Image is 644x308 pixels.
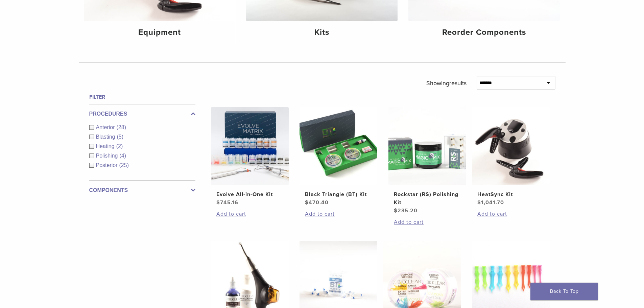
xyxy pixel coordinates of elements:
a: Add to cart: “HeatSync Kit” [477,210,544,218]
a: Evolve All-in-One KitEvolve All-in-One Kit $745.16 [211,107,289,207]
span: Posterior [96,162,119,168]
span: $ [394,207,398,214]
span: $ [305,199,309,206]
label: Components [89,186,195,194]
span: (2) [116,143,123,149]
p: Showing results [426,76,467,90]
label: Procedures [89,110,195,118]
a: Add to cart: “Rockstar (RS) Polishing Kit” [394,218,461,226]
span: $ [477,199,481,206]
a: Add to cart: “Evolve All-in-One Kit” [216,210,283,218]
span: (4) [119,153,126,159]
bdi: 1,041.70 [477,199,504,206]
h2: Rockstar (RS) Polishing Kit [394,190,461,207]
span: Polishing [96,153,120,159]
h4: Kits [252,26,392,39]
span: (5) [117,134,123,140]
h2: Evolve All-in-One Kit [216,190,283,198]
span: Blasting [96,134,117,140]
bdi: 235.20 [394,207,418,214]
h4: Reorder Components [414,26,554,39]
a: HeatSync KitHeatSync Kit $1,041.70 [472,107,550,207]
h4: Equipment [90,26,230,39]
a: Back To Top [530,283,598,300]
a: Black Triangle (BT) KitBlack Triangle (BT) Kit $470.40 [299,107,378,207]
a: Rockstar (RS) Polishing KitRockstar (RS) Polishing Kit $235.20 [388,107,467,215]
img: Black Triangle (BT) Kit [300,107,377,185]
img: Evolve All-in-One Kit [211,107,289,185]
span: (25) [119,162,129,168]
bdi: 470.40 [305,199,329,206]
span: Anterior [96,124,117,130]
img: HeatSync Kit [472,107,550,185]
span: $ [216,199,220,206]
span: Heating [96,143,116,149]
h2: HeatSync Kit [477,190,544,198]
span: (28) [117,124,126,130]
img: Rockstar (RS) Polishing Kit [388,107,466,185]
bdi: 745.16 [216,199,238,206]
a: Add to cart: “Black Triangle (BT) Kit” [305,210,372,218]
h4: Filter [89,93,195,101]
h2: Black Triangle (BT) Kit [305,190,372,198]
